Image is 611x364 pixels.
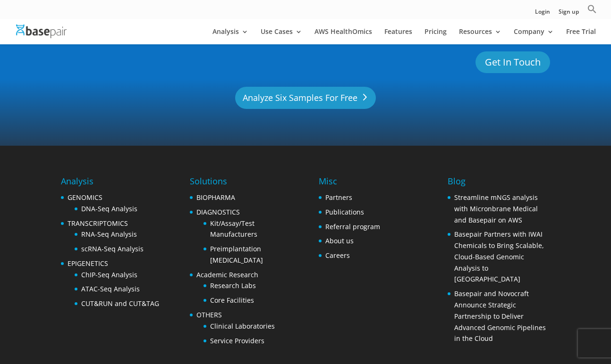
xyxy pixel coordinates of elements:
a: Use Cases [261,28,302,44]
a: Publications [325,207,364,216]
a: AWS HealthOmics [314,28,372,44]
a: Service Providers [210,336,264,345]
button: Get In Touch [475,51,550,73]
a: Research Labs [210,281,256,290]
a: ATAC-Seq Analysis [81,284,140,293]
a: scRNA-Seq Analysis [81,244,144,253]
a: Basepair and Novocraft Announce Strategic Partnership to Deliver Advanced Genomic Pipelines in th... [454,289,546,343]
a: Resources [459,28,501,44]
a: Analysis [212,28,248,44]
a: Preimplantation [MEDICAL_DATA] [210,244,263,265]
a: CUT&RUN and CUT&TAG [81,299,159,308]
a: TRANSCRIPTOMICS [68,219,128,228]
a: ChIP-Seq Analysis [81,270,137,279]
h4: Solutions [190,175,292,192]
a: Careers [325,251,350,260]
a: DNA-Seq Analysis [81,204,137,213]
a: About us [325,236,354,245]
svg: Search [587,4,597,14]
iframe: Drift Widget Chat Controller [430,296,600,353]
a: GENOMICS [68,193,102,202]
img: Basepair [16,25,67,38]
a: BIOPHARMA [196,193,235,202]
a: Basepair Partners with IWAI Chemicals to Bring Scalable, Cloud-Based Genomic Analysis to [GEOGRAP... [454,230,544,283]
a: Free Trial [566,28,596,44]
a: Features [384,28,412,44]
a: Kit/Assay/Test Manufacturers [210,219,257,239]
a: Sign up [559,9,579,19]
a: DIAGNOSTICS [196,207,240,216]
h4: Misc [319,175,380,192]
a: EPIGENETICS [68,259,108,268]
a: Referral program [325,222,380,231]
a: Pricing [424,28,447,44]
a: Login [535,9,550,19]
a: Analyze Six Samples For Free [235,87,376,109]
a: RNA-Seq Analysis [81,230,137,239]
a: Company [514,28,554,44]
a: Academic Research [196,270,258,279]
a: Search Icon Link [587,4,597,19]
h4: Blog [448,175,550,192]
h4: Analysis [61,175,159,192]
a: OTHERS [196,310,222,319]
a: Partners [325,193,352,202]
a: Streamline mNGS analysis with Micronbrane Medical and Basepair on AWS [454,193,538,224]
a: Clinical Laboratories [210,322,275,331]
a: Core Facilities [210,296,254,305]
